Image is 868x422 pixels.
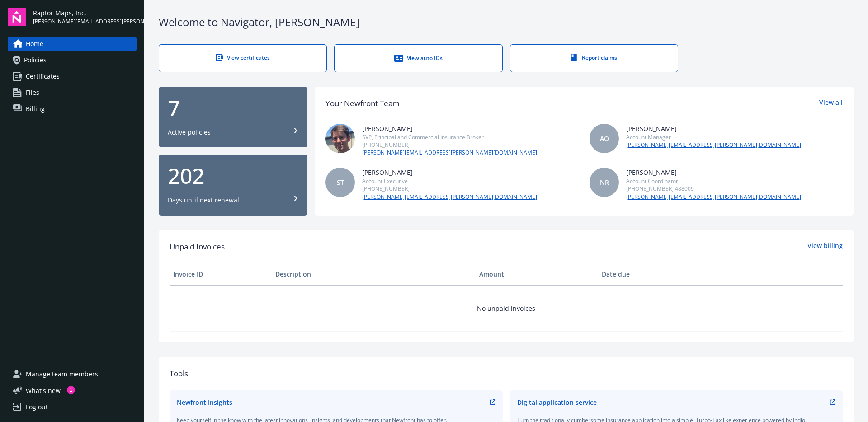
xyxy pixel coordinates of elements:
a: Report claims [510,44,678,72]
div: 7 [168,97,298,119]
div: View auto IDs [353,54,484,63]
a: Policies [8,53,137,67]
span: AO [600,134,609,143]
div: Days until next renewal [168,196,239,205]
div: View certificates [177,54,308,61]
div: Welcome to Navigator , [PERSON_NAME] [159,14,854,30]
span: Files [26,85,39,100]
a: Home [8,37,137,51]
div: Report claims [528,54,660,61]
span: Unpaid Invoices [170,241,225,253]
td: No unpaid invoices [170,285,843,331]
div: Account Manager [626,133,801,141]
a: Files [8,85,137,100]
a: View auto IDs [334,44,502,72]
div: Log out [26,400,48,414]
div: Digital application service [517,398,597,407]
button: What's new1 [8,386,75,395]
th: Invoice ID [170,263,272,285]
div: Active policies [168,128,211,137]
div: Newfront Insights [177,398,232,407]
span: Billing [26,102,45,116]
span: Raptor Maps, Inc. [33,8,137,18]
div: [PERSON_NAME] [626,168,801,177]
button: 202Days until next renewal [159,155,307,216]
button: 7Active policies [159,87,307,148]
div: [PHONE_NUMBER] [362,141,537,149]
a: [PERSON_NAME][EMAIL_ADDRESS][PERSON_NAME][DOMAIN_NAME] [626,193,801,201]
th: Date due [598,263,700,285]
div: [PERSON_NAME] [626,124,801,133]
div: [PERSON_NAME] [362,124,537,133]
a: Manage team members [8,367,137,381]
div: Account Coordinator [626,177,801,185]
span: ST [337,178,344,187]
div: 202 [168,165,298,187]
div: [PHONE_NUMBER] 488009 [626,185,801,192]
div: 1 [67,386,75,394]
div: Your Newfront Team [325,98,400,109]
span: NR [600,178,609,187]
span: Manage team members [26,367,98,381]
span: What ' s new [26,386,61,395]
span: Certificates [26,69,60,84]
a: [PERSON_NAME][EMAIL_ADDRESS][PERSON_NAME][DOMAIN_NAME] [626,141,801,149]
div: Account Executive [362,177,537,185]
a: Billing [8,102,137,116]
img: navigator-logo.svg [8,8,26,26]
a: View all [819,98,843,109]
a: View billing [807,241,843,253]
span: [PERSON_NAME][EMAIL_ADDRESS][PERSON_NAME][DOMAIN_NAME] [33,18,137,26]
a: [PERSON_NAME][EMAIL_ADDRESS][PERSON_NAME][DOMAIN_NAME] [362,193,537,201]
a: [PERSON_NAME][EMAIL_ADDRESS][PERSON_NAME][DOMAIN_NAME] [362,149,537,157]
a: Certificates [8,69,137,84]
th: Description [272,263,476,285]
button: Raptor Maps, Inc.[PERSON_NAME][EMAIL_ADDRESS][PERSON_NAME][DOMAIN_NAME] [33,8,137,26]
div: SVP, Principal and Commercial Insurance Broker [362,133,537,141]
span: Policies [24,53,47,67]
th: Amount [476,263,598,285]
div: [PERSON_NAME] [362,168,537,177]
div: Tools [170,368,843,380]
div: [PHONE_NUMBER] [362,185,537,192]
span: Home [26,37,43,51]
img: photo [325,124,355,153]
a: View certificates [159,44,327,72]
